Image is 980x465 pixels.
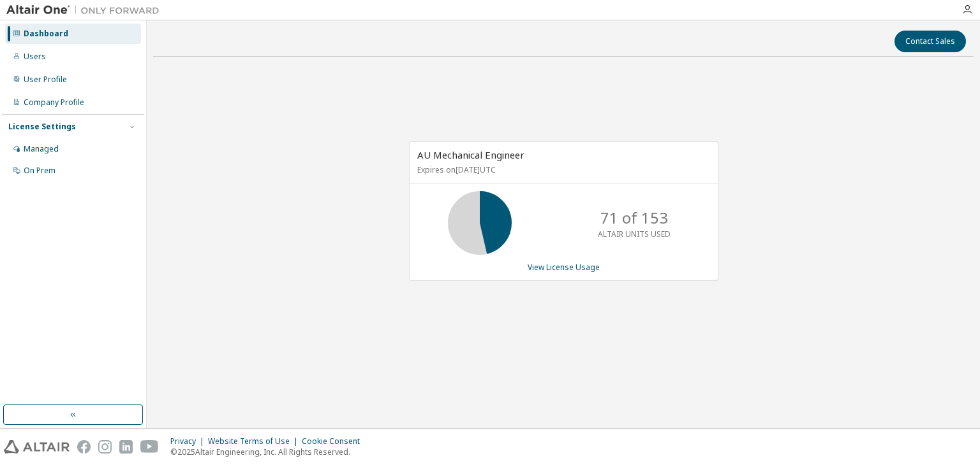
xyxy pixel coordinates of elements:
div: User Profile [24,75,67,85]
a: View License Usage [528,262,600,273]
div: Website Terms of Use [208,436,302,447]
button: Contact Sales [895,31,966,52]
div: Cookie Consent [302,436,367,447]
div: On Prem [24,166,56,176]
p: © 2025 Altair Engineering, Inc. All Rights Reserved. [170,447,367,457]
img: Altair One [6,4,166,17]
img: altair_logo.svg [4,440,70,454]
span: AU Mechanical Engineer [417,148,524,161]
img: youtube.svg [140,440,159,454]
div: License Settings [8,122,76,132]
div: Managed [24,144,59,154]
img: linkedin.svg [119,440,133,454]
img: instagram.svg [98,440,112,454]
p: 71 of 153 [600,207,668,229]
div: Users [24,52,46,62]
div: Company Profile [24,97,84,108]
img: facebook.svg [77,440,91,454]
p: Expires on [DATE] UTC [417,164,707,175]
div: Privacy [170,436,208,447]
p: ALTAIR UNITS USED [598,229,671,240]
div: Dashboard [24,29,68,39]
